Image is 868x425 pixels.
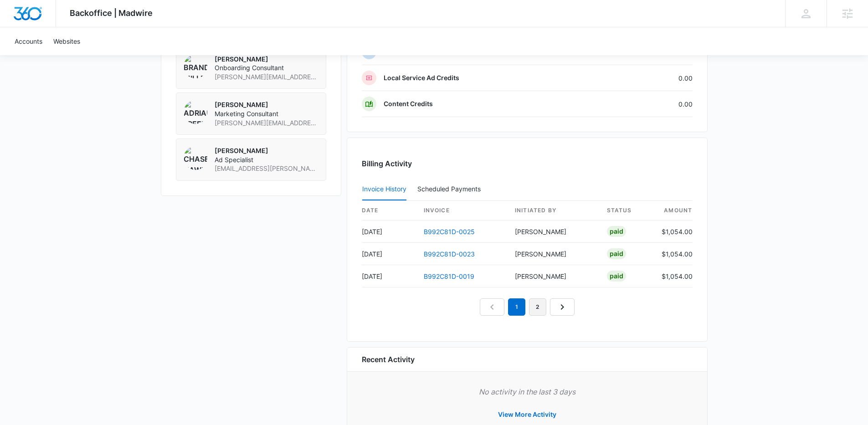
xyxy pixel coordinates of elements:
img: Chase Hawkinson [184,146,207,170]
a: Websites [48,27,86,55]
th: invoice [416,201,508,220]
span: [PERSON_NAME][EMAIL_ADDRESS][PERSON_NAME][DOMAIN_NAME] [215,72,318,82]
div: Paid [607,226,626,237]
td: [DATE] [362,220,416,243]
td: $1,054.00 [654,265,693,287]
em: 1 [508,298,525,316]
div: Paid [607,271,626,282]
th: Initiated By [508,201,600,220]
td: [DATE] [362,265,416,287]
p: No activity in the last 3 days [362,386,693,397]
td: $1,054.00 [654,220,693,243]
td: $1,054.00 [654,243,693,265]
div: Scheduled Payments [417,186,484,192]
img: Adriann Freeman [184,100,207,124]
a: B992C81D-0025 [424,228,475,236]
span: Ad Specialist [215,155,318,164]
td: 0.00 [596,91,693,117]
button: Invoice History [362,179,406,200]
p: [PERSON_NAME] [215,55,318,64]
th: date [362,201,416,220]
a: B992C81D-0019 [424,272,474,280]
p: [PERSON_NAME] [215,146,318,155]
a: B992C81D-0023 [424,250,475,258]
a: Page 2 [529,298,546,316]
img: Brandon Miller [184,55,207,78]
td: 0.00 [596,65,693,91]
td: [PERSON_NAME] [508,265,600,287]
th: status [600,201,654,220]
h3: Billing Activity [362,158,693,169]
nav: Pagination [480,298,575,316]
th: amount [654,201,693,220]
p: Content Credits [384,99,433,108]
span: Backoffice | Madwire [70,8,153,18]
div: Paid [607,248,626,259]
span: Onboarding Consultant [215,63,318,72]
a: Accounts [9,27,48,55]
td: [PERSON_NAME] [508,243,600,265]
span: [PERSON_NAME][EMAIL_ADDRESS][PERSON_NAME][DOMAIN_NAME] [215,118,318,128]
span: Marketing Consultant [215,109,318,118]
h6: Recent Activity [362,354,415,365]
span: [EMAIL_ADDRESS][PERSON_NAME][DOMAIN_NAME] [215,164,318,173]
td: [PERSON_NAME] [508,220,600,243]
p: [PERSON_NAME] [215,100,318,109]
td: [DATE] [362,243,416,265]
p: Local Service Ad Credits [384,73,459,82]
a: Next Page [550,298,575,316]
